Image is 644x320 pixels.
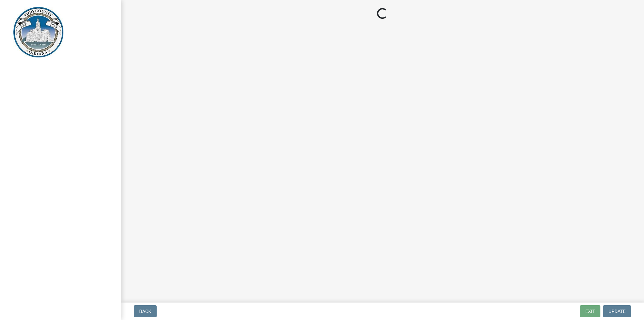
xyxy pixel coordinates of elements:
[608,309,626,314] span: Update
[603,305,631,317] button: Update
[13,7,63,57] img: Vigo County, Indiana
[139,309,151,314] span: Back
[134,305,157,317] button: Back
[580,305,600,317] button: Exit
